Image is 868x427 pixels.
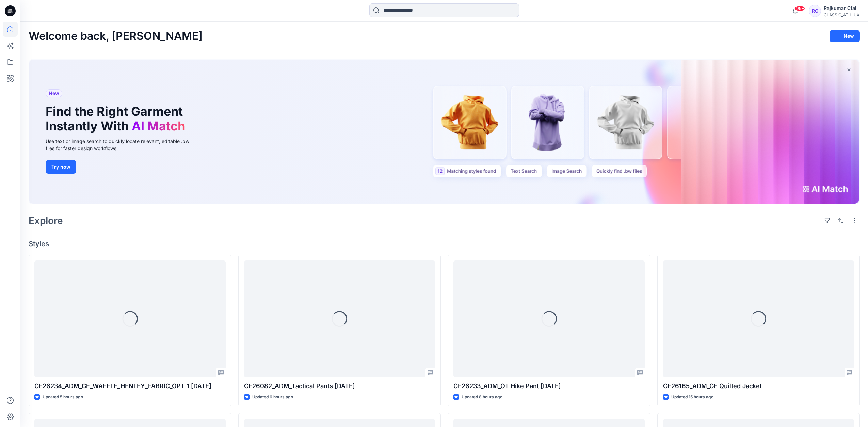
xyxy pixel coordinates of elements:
p: CF26234_ADM_GE_WAFFLE_HENLEY_FABRIC_OPT 1 [DATE] [34,381,226,391]
p: CF26233_ADM_OT Hike Pant [DATE] [453,381,645,391]
div: Rajkumar Cfai [824,4,859,12]
div: CLASSIC_ATHLUX [824,12,859,17]
p: Updated 15 hours ago [671,394,713,401]
div: RC [809,5,821,17]
h1: Find the Right Garment Instantly With [46,104,189,133]
div: Use text or image search to quickly locate relevant, editable .bw files for faster design workflows. [46,138,199,152]
span: 99+ [795,6,805,11]
p: Updated 8 hours ago [462,394,502,401]
h2: Welcome back, [PERSON_NAME] [29,30,203,43]
p: CF26082_ADM_Tactical Pants [DATE] [244,381,435,391]
span: AI Match [132,118,185,133]
button: New [830,30,860,42]
p: Updated 6 hours ago [252,394,293,401]
p: CF26165_ADM_GE Quilted Jacket [663,381,854,391]
h4: Styles [29,240,860,248]
p: Updated 5 hours ago [43,394,83,401]
h2: Explore [29,215,63,226]
span: New [49,89,59,97]
button: Try now [46,160,76,174]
